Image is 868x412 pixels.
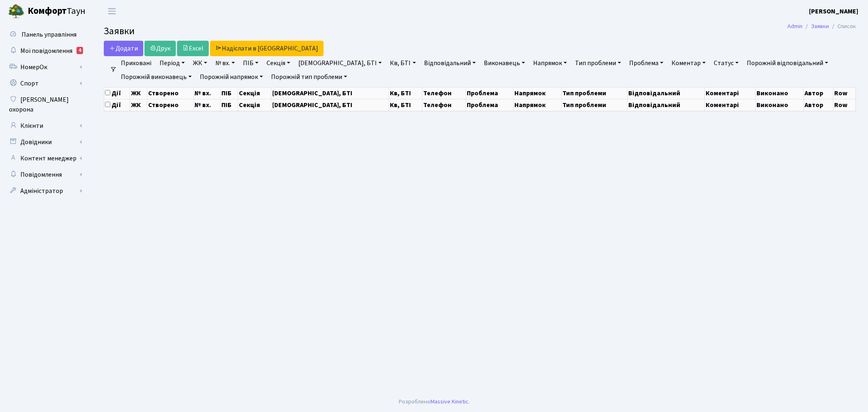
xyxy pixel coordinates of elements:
[755,87,804,99] th: Виконано
[387,56,419,70] a: Кв, БТІ
[4,43,85,59] a: Мої повідомлення4
[238,87,271,99] th: Секція
[4,118,85,134] a: Клієнти
[104,87,130,99] th: Дії
[804,87,833,99] th: Автор
[197,70,266,84] a: Порожній напрямок
[787,22,802,31] a: Admin
[22,30,77,39] span: Панель управління
[561,87,627,99] th: Тип проблеми
[156,56,188,70] a: Період
[389,99,422,111] th: Кв, БТІ
[431,397,468,406] a: Massive Kinetic
[481,56,528,70] a: Виконавець
[389,87,422,99] th: Кв, БТІ
[514,99,561,111] th: Напрямок
[221,87,238,99] th: ПІБ
[212,56,238,70] a: № вх.
[4,59,85,75] a: НомерОк
[561,99,627,111] th: Тип проблеми
[572,56,624,70] a: Тип проблеми
[104,41,143,56] a: Додати
[77,47,83,54] div: 4
[295,56,385,70] a: [DEMOGRAPHIC_DATA], БТІ
[109,44,138,53] span: Додати
[221,99,238,111] th: ПІБ
[190,56,210,70] a: ЖК
[4,75,85,92] a: Спорт
[422,99,466,111] th: Телефон
[104,99,130,111] th: Дії
[530,56,570,70] a: Напрямок
[833,87,856,99] th: Row
[194,99,221,111] th: № вх.
[271,99,389,111] th: [DEMOGRAPHIC_DATA], БТІ
[705,99,756,111] th: Коментарі
[4,26,85,43] a: Панель управління
[829,22,856,31] li: Список
[147,87,194,99] th: Створено
[626,56,667,70] a: Проблема
[144,41,176,56] a: Друк
[147,99,194,111] th: Створено
[399,397,470,406] div: Розроблено .
[804,99,833,111] th: Автор
[8,3,24,20] img: logo.png
[466,87,514,99] th: Проблема
[711,56,742,70] a: Статус
[627,87,704,99] th: Відповідальний
[210,41,324,56] a: Надіслати в [GEOGRAPHIC_DATA]
[4,134,85,150] a: Довідники
[28,4,67,18] b: Комфорт
[668,56,709,70] a: Коментар
[118,70,195,84] a: Порожній виконавець
[4,167,85,183] a: Повідомлення
[811,22,829,31] a: Заявки
[755,99,804,111] th: Виконано
[240,56,262,70] a: ПІБ
[102,4,122,18] button: Переключити навігацію
[118,56,155,70] a: Приховані
[466,99,514,111] th: Проблема
[514,87,561,99] th: Напрямок
[28,4,85,18] span: Таун
[627,99,704,111] th: Відповідальний
[833,99,856,111] th: Row
[743,56,831,70] a: Порожній відповідальний
[4,150,85,167] a: Контент менеджер
[268,70,350,84] a: Порожній тип проблеми
[271,87,389,99] th: [DEMOGRAPHIC_DATA], БТІ
[421,56,479,70] a: Відповідальний
[130,99,147,111] th: ЖК
[705,87,756,99] th: Коментарі
[775,18,868,35] nav: breadcrumb
[809,7,858,16] a: [PERSON_NAME]
[130,87,147,99] th: ЖК
[263,56,293,70] a: Секція
[4,92,85,118] a: [PERSON_NAME] охорона
[104,24,135,38] span: Заявки
[422,87,466,99] th: Телефон
[20,46,72,55] span: Мої повідомлення
[238,99,271,111] th: Секція
[194,87,221,99] th: № вх.
[177,41,209,56] a: Excel
[4,183,85,199] a: Адміністратор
